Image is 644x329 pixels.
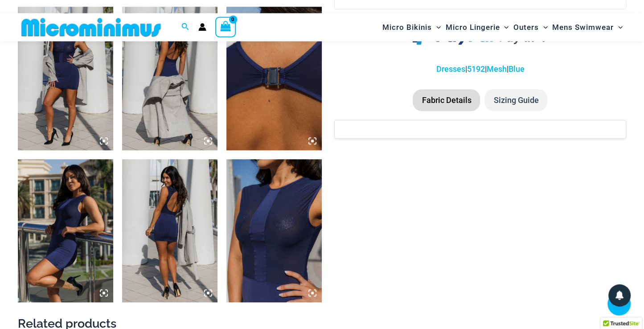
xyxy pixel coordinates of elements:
[334,63,626,76] p: | | |
[198,23,206,31] a: Account icon link
[550,16,625,39] a: Mens SwimwearMenu ToggleMenu Toggle
[18,160,113,303] img: Desire Me Navy 5192 Dress
[614,16,623,39] span: Menu Toggle
[382,16,432,39] span: Micro Bikinis
[215,17,236,37] a: View Shopping Cart, empty
[467,65,484,74] a: 5192
[18,7,113,150] img: Desire Me Navy 5192 Dress
[380,16,443,39] a: Micro BikinisMenu ToggleMenu Toggle
[443,16,511,39] a: Micro LingerieMenu ToggleMenu Toggle
[484,90,547,112] li: Sizing Guide
[552,16,614,39] span: Mens Swimwear
[486,65,506,74] a: Mesh
[432,16,441,39] span: Menu Toggle
[181,22,189,33] a: Search icon link
[500,16,509,39] span: Menu Toggle
[511,16,550,39] a: OutersMenu ToggleMenu Toggle
[226,160,322,303] img: Desire Me Navy 5192 Dress
[513,16,539,39] span: Outers
[379,15,626,40] nav: Site Navigation
[539,16,548,39] span: Menu Toggle
[508,65,524,74] a: Blue
[445,16,500,39] span: Micro Lingerie
[122,7,217,150] img: Desire Me Navy 5192 Dress
[413,90,480,112] li: Fabric Details
[122,160,217,303] img: Desire Me Navy 5192 Dress
[18,17,164,37] img: MM SHOP LOGO FLAT
[226,7,322,150] img: Desire Me Navy 5192 Dress
[436,65,465,74] a: Dresses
